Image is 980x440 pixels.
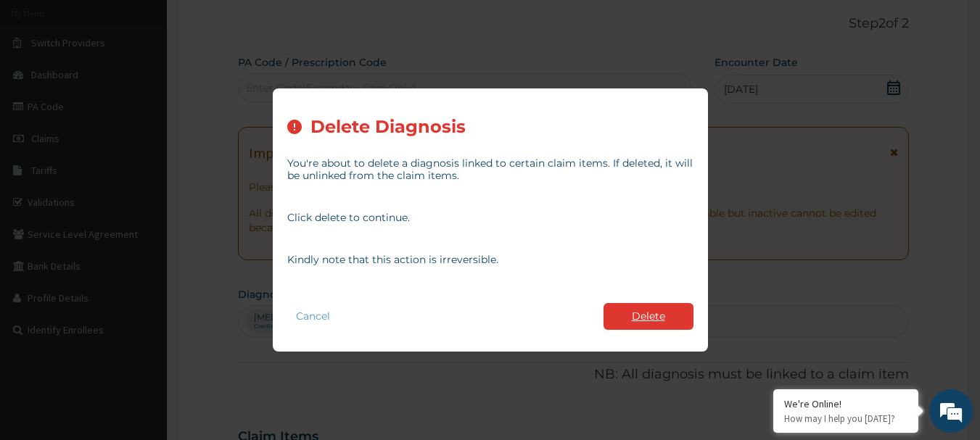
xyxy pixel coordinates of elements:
[784,412,907,425] p: How may I help you today?
[238,7,273,42] div: Minimize live chat window
[27,72,59,109] img: d_794563401_company_1708531726252_794563401
[784,397,907,410] div: We're Online!
[287,212,693,224] p: Click delete to continue.
[287,157,693,182] p: You're about to delete a diagnosis linked to certain claim items. If deleted, it will be unlinked...
[7,289,276,340] textarea: Type your message and hit 'Enter'
[310,117,466,137] h2: Delete Diagnosis
[604,303,693,330] button: Delete
[287,306,339,327] button: Cancel
[287,254,693,266] p: Kindly note that this action is irreversible.
[75,81,244,100] div: Chat with us now
[84,129,200,275] span: We're online!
